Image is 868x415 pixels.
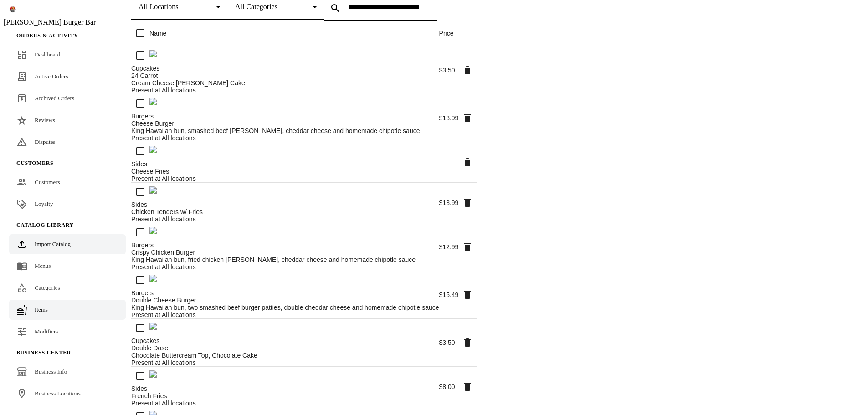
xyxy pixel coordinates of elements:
div: Present at All locations [131,215,439,223]
span: Customers [35,179,60,185]
span: Loyalty [35,200,53,207]
span: Active Orders [35,73,68,80]
a: Disputes [9,132,126,152]
a: Customers [9,172,126,192]
span: All Locations [139,3,179,10]
span: Categories [35,284,60,291]
span: Reviews [35,117,55,123]
div: King Hawaiian bun, smashed beef [PERSON_NAME], cheddar cheese and homemade chipotle sauce [131,127,439,134]
div: Sides [131,385,439,392]
img: food_placeholder.png [149,323,157,330]
a: Dashboard [9,45,126,65]
a: Archived Orders [9,88,126,108]
img: food_placeholder.png [149,98,157,105]
div: Cupcakes [131,65,439,72]
span: Menus [35,262,51,269]
span: Import Catalog [35,241,71,247]
span: $15.49 [439,291,459,298]
span: Business Locations [35,390,81,397]
a: Business Locations [9,384,126,404]
span: Archived Orders [35,95,74,102]
div: Sides [131,201,439,208]
div: Name [131,24,439,42]
div: Crispy Chicken Burger [131,249,439,256]
div: Cheese Fries [131,168,439,175]
div: 24 Carrot [131,72,439,79]
span: $8.00 [439,383,455,390]
div: Present at All locations [131,175,439,182]
span: Orders & Activity [16,32,78,39]
span: Customers [16,160,53,166]
div: King Hawaiian bun, two smashed beef burger patties, double cheddar cheese and homemade chipotle s... [131,304,439,311]
div: Double Cheese Burger [131,297,439,304]
span: Business Center [16,349,71,356]
div: Cream Cheese [PERSON_NAME] Cake [131,79,439,87]
a: Items [9,300,126,320]
a: Categories [9,278,126,298]
div: Chocolate Buttercream Top, Chocolate Cake [131,352,439,359]
span: $13.99 [439,114,459,122]
img: food_placeholder.png [149,370,157,378]
div: Present at All locations [131,263,439,271]
div: Price [439,30,459,37]
div: Present at All locations [131,134,439,142]
span: $3.50 [439,339,455,346]
div: [PERSON_NAME] Burger Bar [4,18,131,26]
img: food_placeholder.png [149,50,157,57]
span: Items [35,306,48,313]
span: Business Info [35,368,67,375]
img: food_placeholder.png [149,146,157,153]
a: Menus [9,256,126,276]
a: Import Catalog [9,234,126,254]
img: food_placeholder.png [149,227,157,234]
div: French Fries [131,392,439,400]
span: $3.50 [439,67,455,74]
span: Catalog Library [16,222,74,228]
div: Burgers [131,113,439,120]
span: Modifiers [35,328,58,335]
img: food_placeholder.png [149,186,157,194]
div: Double Dose [131,344,439,352]
div: Burgers [131,241,439,249]
span: $12.99 [439,243,459,251]
span: $13.99 [439,199,459,206]
span: Dashboard [35,51,60,58]
div: Sides [131,160,439,168]
div: Cheese Burger [131,120,439,127]
div: Present at All locations [131,311,439,318]
a: Business Info [9,362,126,382]
a: Modifiers [9,322,126,342]
span: Disputes [35,138,56,145]
img: food_placeholder.png [149,275,157,282]
a: Loyalty [9,194,126,214]
div: Name [131,24,166,42]
div: Present at All locations [131,359,439,366]
span: All Categories [235,3,277,10]
a: Active Orders [9,67,126,87]
div: Cupcakes [131,337,439,344]
div: Present at All locations [131,400,439,407]
div: Chicken Tenders w/ Fries [131,208,439,215]
a: Reviews [9,110,126,130]
div: Present at All locations [131,87,439,94]
div: King Hawaiian bun, fried chicken [PERSON_NAME], cheddar cheese and homemade chipotle sauce [131,256,439,263]
div: Burgers [131,289,439,297]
